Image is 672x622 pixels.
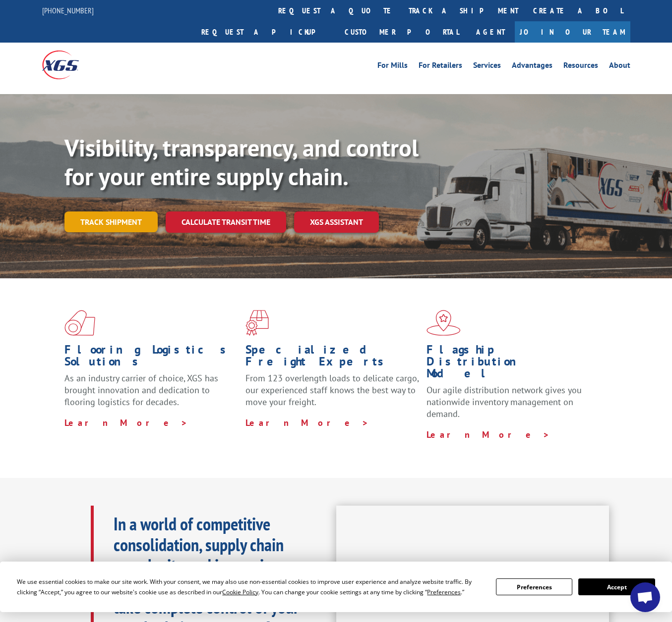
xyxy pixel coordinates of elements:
[42,5,94,15] a: [PHONE_NUMBER]
[473,61,501,72] a: Services
[245,417,369,428] a: Learn More >
[222,588,258,596] span: Cookie Policy
[427,344,600,384] h1: Flagship Distribution Model
[427,588,461,596] span: Preferences
[515,21,630,43] a: Join Our Team
[294,211,379,233] a: XGS ASSISTANT
[245,344,419,372] h1: Specialized Freight Experts
[245,372,419,416] p: From 123 overlength loads to delicate cargo, our experienced staff knows the best way to move you...
[64,211,158,232] a: Track shipment
[419,61,462,72] a: For Retailers
[64,344,238,372] h1: Flooring Logistics Solutions
[64,372,218,408] span: As an industry carrier of choice, XGS has brought innovation and dedication to flooring logistics...
[194,21,337,43] a: Request a pickup
[609,61,630,72] a: About
[427,310,461,336] img: xgs-icon-flagship-distribution-model-red
[166,211,286,233] a: Calculate transit time
[245,310,269,336] img: xgs-icon-focused-on-flooring-red
[427,429,550,440] a: Learn More >
[64,417,188,428] a: Learn More >
[630,582,660,612] a: Open chat
[17,576,484,597] div: We use essential cookies to make our site work. With your consent, we may also use non-essential ...
[377,61,408,72] a: For Mills
[578,578,655,595] button: Accept
[337,21,466,43] a: Customer Portal
[563,61,598,72] a: Resources
[512,61,552,72] a: Advantages
[496,578,572,595] button: Preferences
[64,310,95,336] img: xgs-icon-total-supply-chain-intelligence-red
[466,21,515,43] a: Agent
[427,384,582,419] span: Our agile distribution network gives you nationwide inventory management on demand.
[64,132,419,192] b: Visibility, transparency, and control for your entire supply chain.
